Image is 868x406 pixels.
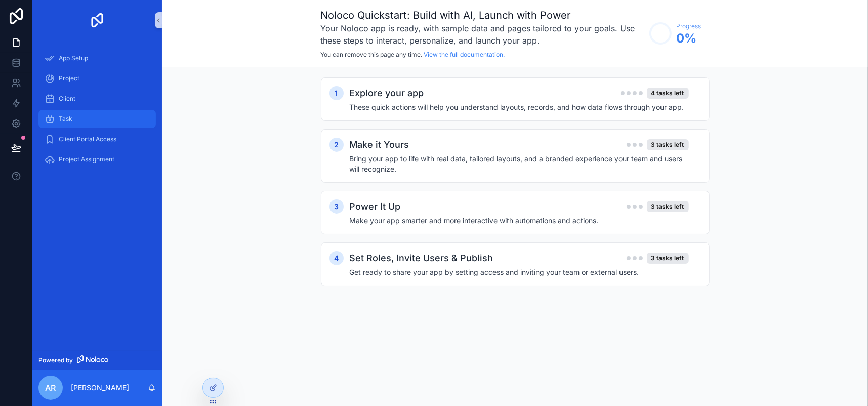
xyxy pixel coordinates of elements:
[321,22,644,47] h3: Your Noloco app is ready, with sample data and pages tailored to your goals. Use these steps to i...
[32,40,162,185] div: scrollable content
[89,12,105,28] img: App logo
[46,382,56,394] span: AR
[59,115,72,123] span: Task
[59,54,88,62] span: App Setup
[59,95,75,103] span: Client
[38,130,156,148] a: Client Portal Access
[321,51,423,58] span: You can remove this page any time.
[38,150,156,169] a: Project Assignment
[59,74,79,83] span: Project
[424,51,505,58] a: View the full documentation.
[321,8,644,22] h1: Noloco Quickstart: Build with AI, Launch with Power
[38,69,156,88] a: Project
[677,30,701,47] span: 0 %
[38,356,73,364] span: Powered by
[59,135,116,143] span: Client Portal Access
[38,110,156,128] a: Task
[38,49,156,67] a: App Setup
[677,22,701,30] span: Progress
[71,383,129,393] p: [PERSON_NAME]
[32,351,162,370] a: Powered by
[38,90,156,108] a: Client
[59,155,114,164] span: Project Assignment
